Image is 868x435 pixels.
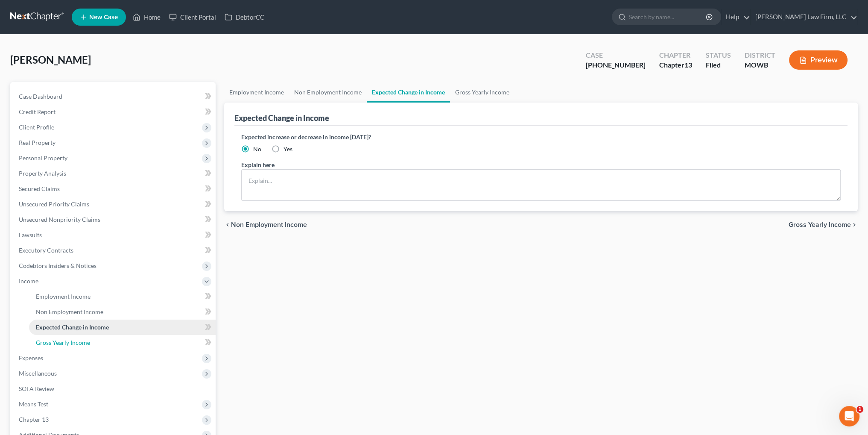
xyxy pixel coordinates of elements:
span: 13 [684,61,692,69]
a: Lawsuits [12,227,216,243]
i: chevron_left [224,221,231,228]
div: [PHONE_NUMBER] [586,60,646,70]
a: Gross Yearly Income [29,335,216,350]
iframe: Intercom live chat [839,406,859,426]
label: Expected increase or decrease in income [DATE]? [241,132,841,141]
button: chevron_left Non Employment Income [224,221,307,228]
a: Client Portal [165,9,220,25]
div: Status [706,50,731,60]
span: Client Profile [19,123,54,131]
div: District [745,50,775,60]
span: Executory Contracts [19,247,73,254]
div: MOWB [745,60,775,70]
span: 1 [856,406,863,413]
div: Chapter [659,50,692,60]
i: chevron_right [851,221,858,228]
a: Unsecured Nonpriority Claims [12,212,216,227]
span: No [253,145,261,153]
a: Expected Change in Income [29,320,216,335]
a: Help [722,9,750,25]
span: Case Dashboard [19,93,62,100]
a: Property Analysis [12,166,216,181]
a: Credit Report [12,104,216,120]
a: DebtorCC [220,9,269,25]
span: Chapter 13 [19,416,49,423]
span: Unsecured Priority Claims [19,200,89,208]
span: Unsecured Nonpriority Claims [19,216,100,223]
div: Expected Change in Income [234,113,329,123]
span: Miscellaneous [19,370,57,377]
span: Employment Income [36,293,91,300]
span: Personal Property [19,154,67,162]
button: Preview [789,50,848,70]
span: Non Employment Income [36,308,103,315]
a: Expected Change in Income [367,82,450,103]
span: SOFA Review [19,385,54,392]
span: Non Employment Income [231,221,307,228]
a: Home [129,9,165,25]
a: Unsecured Priority Claims [12,197,216,212]
span: New Case [89,14,118,21]
span: Real Property [19,139,56,146]
a: Employment Income [224,82,289,103]
div: Chapter [659,60,692,70]
span: Secured Claims [19,185,60,192]
a: Executory Contracts [12,243,216,258]
a: Case Dashboard [12,89,216,104]
input: Search by name... [629,9,707,25]
button: Gross Yearly Income chevron_right [789,221,858,228]
div: Case [586,50,646,60]
div: Filed [706,60,731,70]
span: Yes [283,145,292,153]
span: Lawsuits [19,231,42,238]
span: Codebtors Insiders & Notices [19,262,96,269]
span: [PERSON_NAME] [10,53,91,66]
a: Non Employment Income [289,82,367,103]
label: Explain here [241,160,275,169]
a: Gross Yearly Income [450,82,514,103]
span: Expected Change in Income [36,323,109,331]
span: Gross Yearly Income [789,221,851,228]
a: Non Employment Income [29,304,216,320]
a: Employment Income [29,289,216,304]
a: [PERSON_NAME] Law Firm, LLC [751,9,857,25]
span: Credit Report [19,108,56,115]
span: Property Analysis [19,170,66,177]
span: Gross Yearly Income [36,339,90,346]
span: Means Test [19,400,48,408]
span: Income [19,277,38,285]
a: Secured Claims [12,181,216,197]
span: Expenses [19,354,43,362]
a: SOFA Review [12,381,216,397]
